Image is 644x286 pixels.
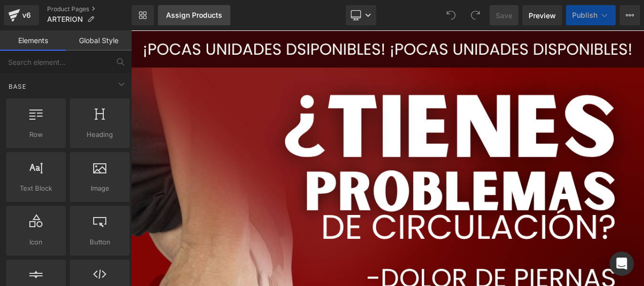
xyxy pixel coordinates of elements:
[8,82,27,91] span: Base
[9,237,63,247] span: Icon
[66,30,132,51] a: Global Style
[572,11,597,19] span: Publish
[132,5,154,25] a: New Library
[47,5,132,13] a: Product Pages
[73,129,127,140] span: Heading
[166,11,222,19] div: Assign Products
[566,5,616,25] button: Publish
[4,5,39,25] a: v6
[465,5,486,25] button: Redo
[9,183,63,194] span: Text Block
[20,9,33,22] div: v6
[620,5,640,25] button: More
[441,5,461,25] button: Undo
[522,5,562,25] a: Preview
[529,10,556,21] span: Preview
[73,183,127,194] span: Image
[610,252,634,276] div: Open Intercom Messenger
[9,129,63,140] span: Row
[73,237,127,247] span: Button
[47,15,83,23] span: ARTERION
[496,10,512,21] span: Save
